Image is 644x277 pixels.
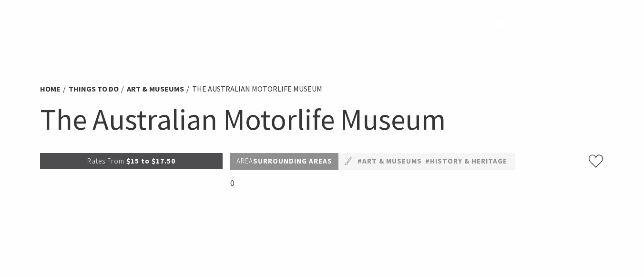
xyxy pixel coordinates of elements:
[40,100,604,139] h1: The Australian Motorlife Museum
[496,18,541,30] span: Book now
[390,18,411,31] a: Plan
[496,18,541,31] a: Book now
[40,153,223,169] p: $15 to $17.50
[236,156,253,165] span: Area
[40,84,61,94] a: Home
[87,156,126,165] span: Rates From:
[390,18,411,30] span: Plan
[430,18,477,30] span: What’s On
[425,155,507,167] a: #History & Heritage
[170,18,194,31] a: Home
[69,84,119,94] a: Things To Do
[430,18,477,31] a: What’s On
[333,18,370,30] span: See & Do
[192,83,322,95] li: The Australian Motorlife Museum
[333,18,370,31] a: See & Do
[160,17,551,32] nav: Main Menu
[293,18,314,30] span: Stay
[230,153,338,170] p: Surrounding Areas
[213,18,274,30] span: Destinations
[358,155,422,167] a: #Art & Museums
[213,18,274,31] a: Destinations
[127,84,184,94] a: Art & Museums
[293,18,314,31] a: Stay
[170,18,194,30] span: Home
